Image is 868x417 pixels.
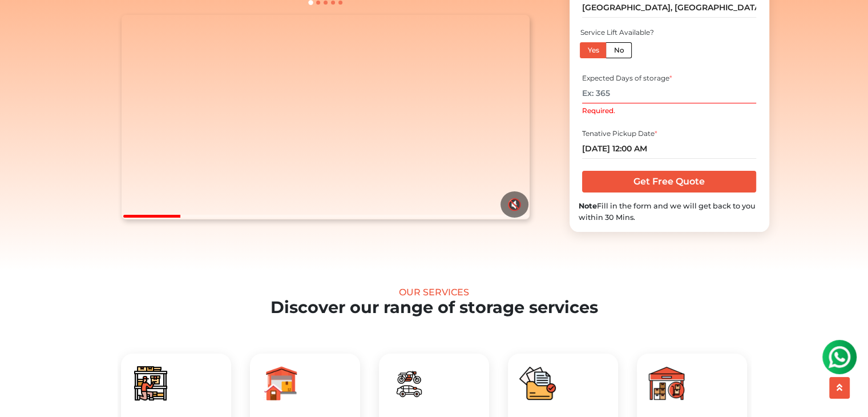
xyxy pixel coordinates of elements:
img: boxigo_packers_and_movers_huge_savings [648,365,685,402]
video: Your browser does not support the video tag. [122,15,530,219]
div: Fill in the form and we will get back to you within 30 Mins. [579,201,760,222]
label: Yes [580,42,606,58]
h2: Discover our range of storage services [35,298,833,318]
button: 🔇 [500,191,528,218]
div: Expected Days of storage [582,73,756,83]
img: whatsapp-icon.svg [11,11,34,34]
div: Our Services [35,287,833,298]
img: boxigo_packers_and_movers_huge_savings [261,365,298,402]
div: Service Lift Available? [580,27,659,38]
img: boxigo_packers_and_movers_huge_savings [390,365,427,402]
input: Ex: 365 [582,83,756,103]
button: scroll up [829,377,850,399]
div: Tenative Pickup Date [582,129,756,139]
input: Get Free Quote [582,171,756,193]
label: No [605,42,632,58]
b: Note [579,202,597,210]
label: Required. [582,106,615,116]
img: boxigo_packers_and_movers_huge_savings [132,365,169,402]
img: boxigo_packers_and_movers_huge_savings [519,365,556,402]
input: Pickup date [582,139,756,159]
